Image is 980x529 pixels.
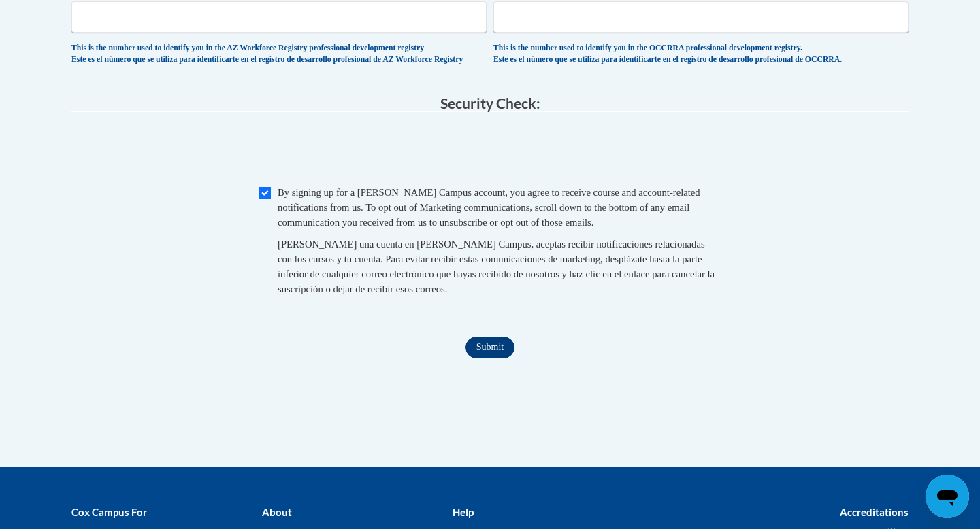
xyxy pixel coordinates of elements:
[71,506,147,518] b: Cox Campus For
[453,506,474,518] b: Help
[387,125,593,178] iframe: reCAPTCHA
[465,337,514,358] input: Submit
[926,475,969,518] iframe: Button to launch messaging window
[440,95,540,112] span: Security Check:
[262,506,292,518] b: About
[278,239,715,294] span: [PERSON_NAME] una cuenta en [PERSON_NAME] Campus, aceptas recibir notificaciones relacionadas con...
[493,43,909,65] div: This is the number used to identify you in the OCCRRA professional development registry. Este es ...
[840,506,909,518] b: Accreditations
[71,43,487,65] div: This is the number used to identify you in the AZ Workforce Registry professional development reg...
[278,187,700,228] span: By signing up for a [PERSON_NAME] Campus account, you agree to receive course and account-related...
